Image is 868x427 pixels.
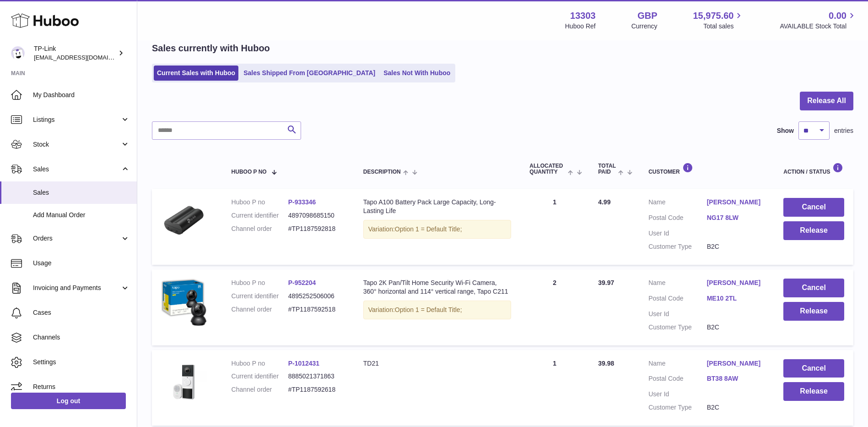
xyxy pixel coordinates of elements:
[161,359,207,405] img: 1727277818.jpg
[829,10,846,22] span: 0.00
[33,91,130,99] span: My Dashboard
[783,359,844,378] button: Cancel
[232,385,288,394] dt: Channel order
[648,242,707,251] dt: Customer Type
[648,390,707,399] dt: User Id
[529,163,565,175] span: ALLOCATED Quantity
[648,163,765,175] div: Customer
[33,234,120,243] span: Orders
[598,360,614,367] span: 39.98
[33,188,130,197] span: Sales
[288,385,345,394] dd: #TP1187592618
[570,10,596,22] strong: 13303
[565,22,596,31] div: Huboo Ref
[161,198,207,244] img: 1_large_20230109015328j.png
[33,211,130,219] span: Add Manual Order
[703,22,744,31] span: Total sales
[707,403,766,412] dd: B2C
[288,292,345,301] dd: 4895252506006
[598,279,614,286] span: 39.97
[11,46,25,60] img: gaby.chen@tp-link.com
[33,284,120,292] span: Invoicing and Payments
[648,374,707,385] dt: Postal Code
[520,350,589,426] td: 1
[648,403,707,412] dt: Customer Type
[288,224,345,233] dd: #TP1187592818
[232,305,288,314] dt: Channel order
[363,220,512,239] div: Variation:
[33,259,130,268] span: Usage
[707,374,766,383] a: BT38 8AW
[707,294,766,303] a: ME10 2TL
[232,292,288,301] dt: Current identifier
[363,359,512,368] div: TD21
[648,229,707,238] dt: User Id
[288,372,345,381] dd: 8885021371863
[33,383,130,391] span: Returns
[288,211,345,220] dd: 4897098685150
[33,115,120,124] span: Listings
[395,306,462,313] span: Option 1 = Default Title;
[520,269,589,345] td: 2
[707,323,766,332] dd: B2C
[232,359,288,368] dt: Huboo P no
[288,279,316,286] a: P-952204
[598,198,610,206] span: 4.99
[783,382,844,401] button: Release
[240,66,378,81] a: Sales Shipped From [GEOGRAPHIC_DATA]
[363,279,512,296] div: Tapo 2K Pan/Tilt Home Security Wi-Fi Camera, 360° horizontal and 114° vertical range, Tapo C211
[33,165,120,174] span: Sales
[834,126,853,135] span: entries
[363,301,512,319] div: Variation:
[363,169,401,175] span: Description
[598,163,616,175] span: Total paid
[707,242,766,251] dd: B2C
[33,308,130,317] span: Cases
[33,333,130,342] span: Channels
[707,213,766,222] a: NG17 8LW
[648,279,707,290] dt: Name
[648,323,707,332] dt: Customer Type
[648,198,707,209] dt: Name
[520,189,589,265] td: 1
[780,10,857,31] a: 0.00 AVAILABLE Stock Total
[648,310,707,318] dt: User Id
[232,224,288,233] dt: Channel order
[34,44,116,62] div: TP-Link
[707,359,766,368] a: [PERSON_NAME]
[154,66,238,81] a: Current Sales with Huboo
[363,198,512,215] div: Tapo A100 Battery Pack Large Capacity, Long-Lasting Life
[780,22,857,31] span: AVAILABLE Stock Total
[33,358,130,367] span: Settings
[288,198,316,206] a: P-933346
[707,198,766,207] a: [PERSON_NAME]
[693,10,733,22] span: 15,975.60
[232,169,267,175] span: Huboo P no
[288,305,345,314] dd: #TP1187592518
[783,302,844,321] button: Release
[783,221,844,240] button: Release
[631,22,658,31] div: Currency
[707,279,766,287] a: [PERSON_NAME]
[152,42,270,55] h2: Sales currently with Huboo
[11,393,126,409] a: Log out
[777,126,794,135] label: Show
[232,279,288,287] dt: Huboo P no
[783,198,844,217] button: Cancel
[783,163,844,175] div: Action / Status
[693,10,744,31] a: 15,975.60 Total sales
[395,225,462,233] span: Option 1 = Default Title;
[288,360,320,367] a: P-1012431
[232,198,288,207] dt: Huboo P no
[783,279,844,297] button: Cancel
[648,359,707,370] dt: Name
[34,54,135,61] span: [EMAIL_ADDRESS][DOMAIN_NAME]
[637,10,657,22] strong: GBP
[33,140,120,149] span: Stock
[380,66,453,81] a: Sales Not With Huboo
[161,279,207,326] img: 71OHXxFof5L._AC_SL1500.jpg
[648,294,707,305] dt: Postal Code
[232,372,288,381] dt: Current identifier
[232,211,288,220] dt: Current identifier
[648,213,707,224] dt: Postal Code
